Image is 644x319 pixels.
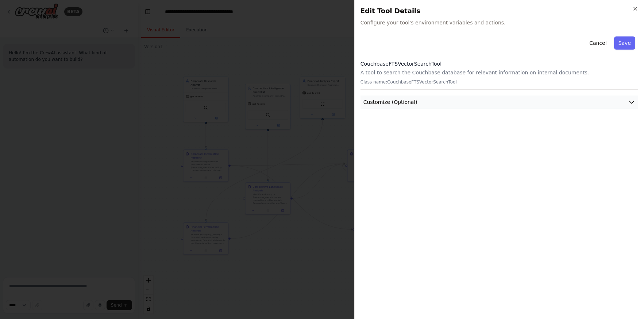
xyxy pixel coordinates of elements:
p: A tool to search the Couchbase database for relevant information on internal documents. [360,69,638,76]
span: Customize (Optional) [363,98,417,106]
button: Cancel [585,36,611,50]
button: Customize (Optional) [360,96,638,109]
h3: CouchbaseFTSVectorSearchTool [360,60,638,67]
p: Class name: CouchbaseFTSVectorSearchTool [360,79,638,85]
h2: Edit Tool Details [360,6,638,16]
span: Configure your tool's environment variables and actions. [360,19,638,26]
button: Save [614,36,635,50]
